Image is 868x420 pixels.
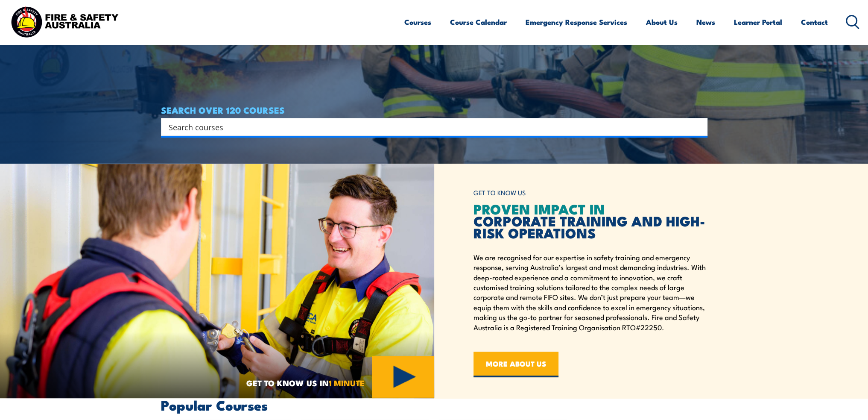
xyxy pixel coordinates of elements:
button: Search magnifier button [693,121,704,133]
a: Emergency Response Services [526,11,627,33]
span: PROVEN IMPACT IN [473,198,605,219]
a: Contact [801,11,828,33]
a: Learner Portal [734,11,782,33]
a: Course Calendar [450,11,507,33]
a: MORE ABOUT US [473,352,558,377]
input: Search input [169,120,689,133]
h2: CORPORATE TRAINING AND HIGH-RISK OPERATIONS [473,203,707,238]
strong: 1 MINUTE [329,376,365,389]
a: News [696,11,715,33]
span: GET TO KNOW US IN [246,379,365,387]
form: Search form [170,121,690,133]
h4: SEARCH OVER 120 COURSES [161,105,707,115]
p: We are recognised for our expertise in safety training and emergency response, serving Australia’... [473,252,707,332]
h6: GET TO KNOW US [473,185,707,201]
h2: Popular Courses [161,399,707,411]
a: About Us [646,11,678,33]
a: Courses [404,11,431,33]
